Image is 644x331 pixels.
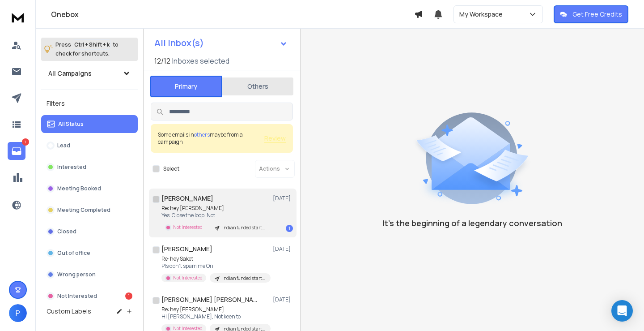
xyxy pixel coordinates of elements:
[41,201,138,219] button: Meeting Completed
[57,228,76,235] p: Closed
[147,34,295,52] button: All Inbox(s)
[57,185,101,192] p: Meeting Booked
[41,97,138,110] h3: Filters
[57,163,86,171] p: Interested
[459,10,506,19] p: My Workspace
[161,295,260,304] h1: [PERSON_NAME] [PERSON_NAME]
[55,40,119,58] p: Press to check for shortcuts.
[161,212,269,219] p: Yes. Close the loop. Not
[47,307,91,316] h3: Custom Labels
[222,77,293,96] button: Others
[286,225,293,232] div: 1
[382,217,562,229] p: It’s the beginning of a legendary conversation
[9,304,27,322] button: P
[51,9,414,20] h1: Onebox
[154,56,170,66] span: 12 / 12
[163,165,179,172] label: Select
[161,306,269,313] p: Re: hey [PERSON_NAME]
[264,134,286,143] button: Review
[158,131,264,146] div: Some emails in maybe from a campaign
[57,142,70,149] p: Lead
[611,300,633,322] div: Open Intercom Messenger
[173,224,203,231] p: Not Interested
[57,292,97,300] p: Not Interested
[161,194,213,203] h1: [PERSON_NAME]
[572,10,622,19] p: Get Free Credits
[125,292,132,300] div: 1
[48,69,92,78] h1: All Campaigns
[173,275,203,281] p: Not Interested
[161,262,269,270] p: Pls don’t spam me On
[57,249,90,257] p: Out of office
[222,275,265,282] p: Indian funded startups
[273,296,293,303] p: [DATE]
[41,180,138,198] button: Meeting Booked
[41,287,138,305] button: Not Interested1
[22,138,29,146] p: 1
[73,39,111,50] span: Ctrl + Shift + k
[554,5,628,23] button: Get Free Credits
[41,266,138,284] button: Wrong person
[41,223,138,241] button: Closed
[8,142,25,160] a: 1
[57,271,96,278] p: Wrong person
[58,120,84,128] p: All Status
[172,56,229,66] h3: Inboxes selected
[194,131,210,138] span: others
[41,115,138,133] button: All Status
[154,39,204,47] h1: All Inbox(s)
[57,206,110,214] p: Meeting Completed
[161,245,212,254] h1: [PERSON_NAME]
[150,76,222,97] button: Primary
[161,205,269,212] p: Re: hey [PERSON_NAME]
[41,158,138,176] button: Interested
[9,9,27,26] img: logo
[273,245,293,253] p: [DATE]
[41,137,138,155] button: Lead
[273,195,293,202] p: [DATE]
[41,244,138,262] button: Out of office
[222,224,265,231] p: Indian funded startups
[41,64,138,82] button: All Campaigns
[161,313,269,320] p: Hi [PERSON_NAME], Not keen to
[161,255,269,262] p: Re: hey Saket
